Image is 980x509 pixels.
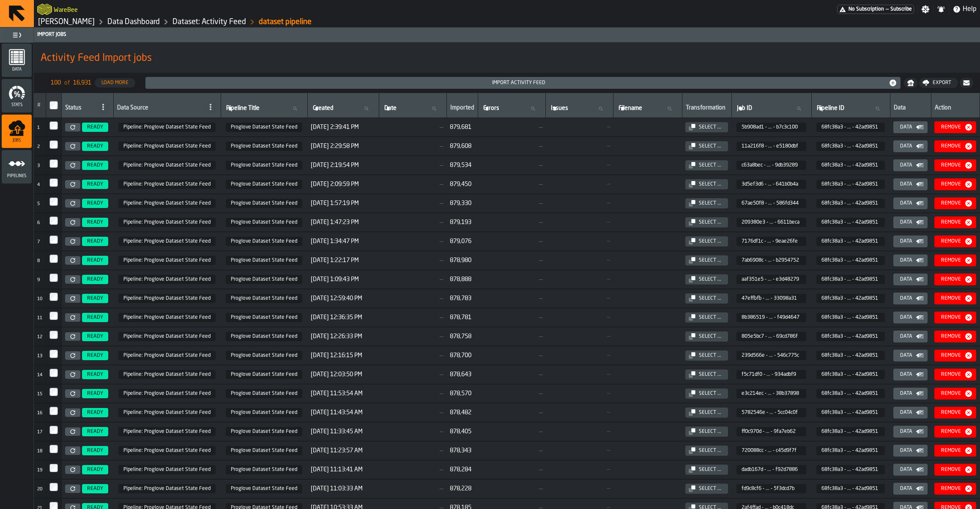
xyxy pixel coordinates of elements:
[118,294,216,303] span: 68fc38a3-139c-409c-b458-42d642ad9851
[49,350,58,358] label: InputCheckbox-label-react-aria5778493131-:r3kp:
[49,197,58,206] input: InputCheckbox-label-react-aria5778493131-:r3kh:
[685,312,728,323] button: button-Select ...
[897,410,916,416] div: Data
[938,296,964,301] div: Remove
[933,5,949,14] label: button-toggle-Notifications
[736,294,806,303] span: 47effbfb-0871-422e-8ade-058c33098a31
[49,159,58,168] label: InputCheckbox-label-react-aria5778493131-:r3kf:
[938,181,964,187] div: Remove
[736,199,806,208] span: 67ae50f8-6636-49fd-bf05-1ccf586fd344
[49,312,58,320] label: InputCheckbox-label-react-aria5778493131-:r3kn:
[226,313,302,322] span: Proglove Dataset State Feed
[226,256,302,265] span: Proglove Dataset State Feed
[226,123,302,132] span: Proglove Dataset State Feed
[49,121,58,130] input: InputCheckbox-label-react-aria5778493131-:r3kd:
[2,150,32,184] li: menu Pipelines
[49,293,58,301] label: InputCheckbox-label-react-aria5778493131-:r3km:
[893,197,928,209] button: button-Data
[551,105,568,112] span: label
[685,446,728,456] button: button-Select ...
[919,78,958,88] button: button-Export
[49,178,58,187] input: InputCheckbox-label-react-aria5778493131-:r3kg:
[118,180,216,189] span: 68fc38a3-139c-409c-b458-42d642ad9851
[893,426,928,438] button: button-Data
[313,105,334,112] span: label
[938,353,964,358] div: Remove
[87,162,103,168] span: READY
[226,446,302,455] span: Proglove Dataset State Feed
[685,350,728,361] button: button-Select ...
[934,312,976,323] button: button-Remove
[87,448,103,454] span: READY
[736,389,806,398] span: e3c214ec-e84d-471e-b399-2b3738b37898
[695,219,725,225] div: Select ...
[118,123,216,132] span: 68fc38a3-139c-409c-b458-42d642ad9851
[886,6,889,12] span: —
[118,427,216,436] span: 68fc38a3-139c-409c-b458-42d642ad9851
[80,142,110,151] a: READY
[224,103,304,114] input: label
[49,274,58,282] label: InputCheckbox-label-react-aria5778493131-:r3kl:
[893,216,928,228] button: button-Data
[893,235,928,247] button: button-Data
[736,370,806,379] span: f5c71df0-a1a4-4b1d-8489-d642934adbf9
[87,353,103,358] span: READY
[49,369,58,377] label: InputCheckbox-label-react-aria5778493131-:r3kq:
[145,77,901,89] button: button-Import Activity Feed
[259,17,312,27] div: dataset pipeline
[49,235,58,244] label: InputCheckbox-label-react-aria5778493131-:r3kj:
[80,199,110,208] a: READY
[695,353,725,358] div: Select ...
[118,351,216,360] span: 68fc38a3-139c-409c-b458-42d642ad9851
[736,275,806,284] span: aaf351e5-806a-49fa-ab04-e771e3d48279
[736,427,806,436] span: ff0c970d-adb6-4fb8-8c44-8aaf9fa7eb62
[49,388,58,396] input: InputCheckbox-label-react-aria5778493131-:r3kr:
[695,124,725,130] div: Select ...
[934,407,976,419] button: button-Remove
[934,426,976,438] button: button-Remove
[736,237,806,246] span: 7176df1c-639e-44c8-b6f9-b0299eae26fe
[695,238,725,244] div: Select ...
[695,372,725,378] div: Select ...
[619,105,642,112] span: label
[49,407,58,415] input: InputCheckbox-label-react-aria5778493131-:r3ks:
[897,200,916,206] div: Data
[736,142,806,151] span: 11a216f8-8f84-4834-9e99-5911e5180dbf
[685,408,728,418] button: button-Select ...
[736,180,806,189] span: 3d5ef3d6-d0f3-4662-9c2c-a0ce641b0b4a
[80,237,110,246] a: READY
[897,372,916,378] div: Data
[49,331,58,339] label: InputCheckbox-label-react-aria5778493131-:r3ko:
[934,369,976,380] button: button-Remove
[80,446,110,455] a: READY
[483,105,499,112] span: label
[938,276,964,282] div: Remove
[311,103,375,114] input: label
[736,161,806,170] span: c63a8bec-8777-4ed0-be5d-89739db39289
[226,332,302,341] span: Proglove Dataset State Feed
[736,408,806,417] span: 5782546e-7ef8-42e0-a8d0-b8365cc04c0f
[2,44,32,77] li: menu Data
[897,124,916,130] div: Data
[893,274,928,285] button: button-Data
[897,353,916,358] div: Data
[80,294,110,303] a: READY
[37,2,52,17] a: logo-header
[735,103,808,114] input: label
[897,162,916,168] div: Data
[685,255,728,265] button: button-Select ...
[685,427,728,437] button: button-Select ...
[893,331,928,342] button: button-Data
[80,256,110,265] a: READY
[87,238,103,244] span: READY
[49,445,58,453] label: InputCheckbox-label-react-aria5778493131-:r3ku:
[897,276,916,282] div: Data
[118,313,216,322] span: 68fc38a3-139c-409c-b458-42d642ad9851
[685,160,728,170] button: button-Select ...
[118,161,216,170] span: 68fc38a3-139c-409c-b458-42d642ad9851
[118,237,216,246] span: 68fc38a3-139c-409c-b458-42d642ad9851
[118,199,216,208] span: 68fc38a3-139c-409c-b458-42d642ad9851
[49,140,58,149] label: InputCheckbox-label-react-aria5778493131-:r3ke:
[118,370,216,379] span: 68fc38a3-139c-409c-b458-42d642ad9851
